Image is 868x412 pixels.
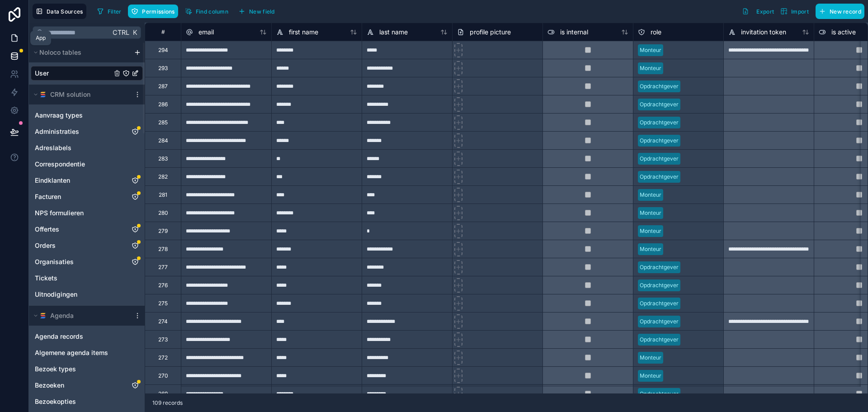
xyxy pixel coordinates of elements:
div: Offertes [31,222,143,237]
div: Opdrachtgever [640,155,679,163]
span: K [132,29,138,36]
div: Organisaties [31,255,143,269]
a: Aanvraag types [35,111,121,120]
a: Agenda records [35,332,121,341]
div: 277 [158,264,168,271]
span: Adreslabels [35,143,71,152]
span: Data Sources [47,8,83,15]
a: Bezoekopties [35,397,121,406]
span: New record [830,8,861,15]
span: email [198,28,214,37]
button: Data Sources [33,4,86,19]
div: 281 [159,191,167,199]
div: Bezoekopties [31,394,143,409]
a: Correspondentie [35,160,121,169]
div: 284 [158,137,168,144]
div: 280 [158,209,168,217]
button: New field [235,5,278,18]
span: Permissions [142,8,175,15]
a: Adreslabels [35,143,121,152]
span: last name [379,28,408,37]
span: Organisaties [35,257,74,266]
span: role [651,28,661,37]
div: Agenda records [31,329,143,344]
span: Offertes [35,225,59,234]
div: Eindklanten [31,173,143,188]
button: Export [739,4,777,19]
div: 286 [158,101,168,108]
div: Opdrachtgever [640,317,679,326]
div: 282 [158,173,168,180]
div: Opdrachtgever [640,390,679,398]
a: Algemene agenda items [35,348,121,357]
button: New record [816,4,864,19]
button: Noloco tables [31,46,130,59]
a: Organisaties [35,257,121,266]
span: Orders [35,241,56,250]
a: Eindklanten [35,176,121,185]
div: Opdrachtgever [640,82,679,90]
div: Orders [31,238,143,253]
div: Bezoeken [31,378,143,393]
img: SmartSuite logo [39,312,47,319]
div: 275 [158,300,168,307]
span: Administraties [35,127,79,136]
span: Correspondentie [35,160,85,169]
span: New field [249,8,275,15]
span: Facturen [35,192,61,201]
div: Facturen [31,189,143,204]
div: # [152,28,174,35]
a: Uitnodigingen [35,290,121,299]
a: Permissions [128,5,181,18]
a: Tickets [35,274,121,283]
button: SmartSuite logoCRM solution [31,88,130,101]
span: Tickets [35,274,57,283]
div: Monteur [640,64,661,72]
div: User [31,66,143,81]
button: SmartSuite logoAgenda [31,309,130,322]
div: Aanvraag types [31,108,143,123]
div: Monteur [640,372,661,380]
div: NPS formulieren [31,206,143,220]
div: 294 [158,47,168,54]
a: User [35,69,112,78]
div: 285 [158,119,168,126]
div: Monteur [640,227,661,235]
a: Bezoeken [35,381,121,390]
a: Facturen [35,192,121,201]
span: invitation token [741,28,786,37]
span: CRM solution [50,90,90,99]
span: 109 records [152,399,183,407]
div: App [36,34,46,42]
a: Orders [35,241,121,250]
a: NPS formulieren [35,208,121,218]
div: 273 [158,336,168,343]
div: Adreslabels [31,141,143,155]
div: Monteur [640,191,661,199]
div: Tickets [31,271,143,285]
span: NPS formulieren [35,208,84,218]
button: Filter [94,5,125,18]
div: Opdrachtgever [640,100,679,109]
button: Find column [182,5,231,18]
div: Monteur [640,46,661,54]
span: Agenda [50,311,74,320]
span: is internal [560,28,588,37]
a: Offertes [35,225,121,234]
div: Opdrachtgever [640,137,679,145]
div: Opdrachtgever [640,281,679,289]
div: Correspondentie [31,157,143,171]
span: Find column [196,8,228,15]
div: 278 [158,246,168,253]
a: Bezoek types [35,365,121,374]
span: Eindklanten [35,176,70,185]
span: Aanvraag types [35,111,83,120]
div: Opdrachtgever [640,263,679,271]
div: 272 [158,354,168,361]
span: Bezoeken [35,381,64,390]
div: 269 [158,390,168,398]
span: Uitnodigingen [35,290,77,299]
a: New record [812,4,864,19]
span: first name [289,28,318,37]
div: 276 [158,282,168,289]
